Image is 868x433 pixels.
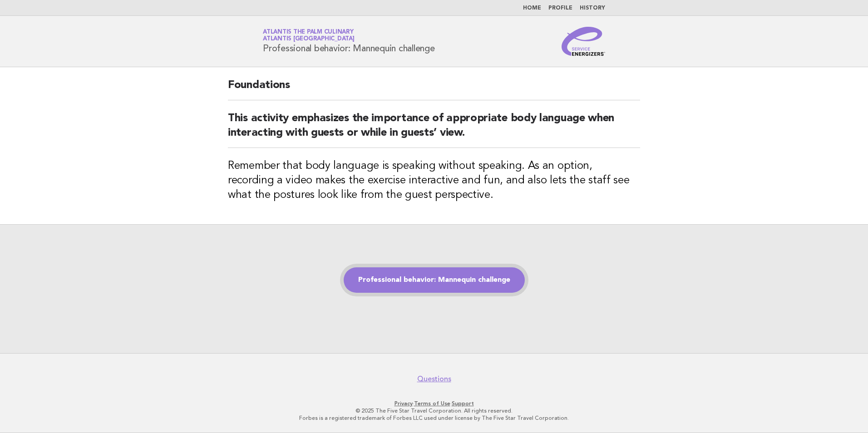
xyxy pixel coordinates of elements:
[523,5,541,11] a: Home
[452,400,474,407] a: Support
[263,29,355,42] a: Atlantis The Palm CulinaryAtlantis [GEOGRAPHIC_DATA]
[228,111,640,148] h2: This activity emphasizes the importance of appropriate body language when interacting with guests...
[344,267,525,293] a: Professional behavior: Mannequin challenge
[263,30,435,53] h1: Professional behavior: Mannequin challenge
[562,27,605,56] img: Service Energizers
[548,5,572,11] a: Profile
[156,414,712,422] p: Forbes is a registered trademark of Forbes LLC used under license by The Five Star Travel Corpora...
[228,78,640,100] h2: Foundations
[417,374,451,384] a: Questions
[580,5,605,11] a: History
[156,400,712,407] p: · ·
[263,36,355,42] span: Atlantis [GEOGRAPHIC_DATA]
[395,400,413,407] a: Privacy
[414,400,450,407] a: Terms of Use
[228,159,640,202] h3: Remember that body language is speaking without speaking. As an option, recording a video makes t...
[156,407,712,414] p: © 2025 The Five Star Travel Corporation. All rights reserved.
